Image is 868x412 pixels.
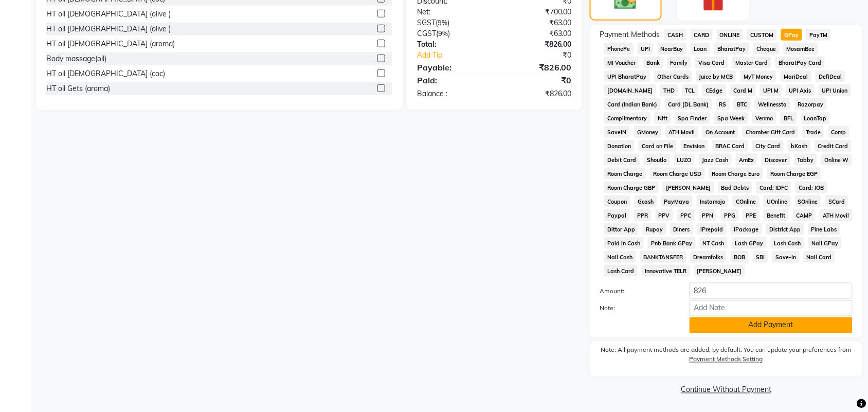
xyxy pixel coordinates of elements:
[604,70,650,82] span: UPI BharatPay
[690,355,763,364] label: Payment Methods Setting
[604,168,646,180] span: Room Charge
[494,74,580,86] div: ₹0
[733,195,759,207] span: COnline
[681,140,709,152] span: Envision
[409,17,495,28] div: ( )
[794,98,827,110] span: Razorpay
[815,140,852,152] span: Credit Card
[694,265,746,277] span: [PERSON_NAME]
[604,43,634,55] span: PhonePe
[721,209,739,221] span: PPG
[801,112,830,124] span: LoanTap
[700,237,728,249] span: NT Cash
[667,57,692,68] span: Family
[712,140,748,152] span: BRAC Card
[747,29,777,41] span: CUSTOM
[642,265,690,277] span: Innovative TELR
[732,57,771,68] span: Master Card
[743,126,799,138] span: Chamber Gift Card
[46,68,165,79] div: HT oil [DEMOGRAPHIC_DATA] (coc)
[808,223,841,235] span: Pine Labs
[494,28,580,39] div: ₹63.00
[702,126,738,138] span: On Account
[604,195,630,207] span: Coupon
[592,385,861,396] a: Continue Without Payment
[664,29,686,41] span: CASH
[604,112,650,124] span: Complimentary
[650,168,705,180] span: Room Charge USD
[691,29,713,41] span: CARD
[46,83,110,94] div: HT oil Gets (aroma)
[771,237,804,249] span: Lash Cash
[709,168,764,180] span: Room Charge Euro
[640,251,686,263] span: BANKTANSFER
[755,98,790,110] span: Wellnessta
[417,29,436,38] span: CGST
[766,223,804,235] span: District App
[604,223,639,235] span: Dittor App
[46,24,171,34] div: HT oil [DEMOGRAPHIC_DATA] (olive )
[665,98,712,110] span: Card (DL Bank)
[600,29,660,40] span: Payment Methods
[691,251,727,263] span: Dreamfolks
[643,57,663,68] span: Bank
[592,304,682,313] label: Note:
[717,29,744,41] span: ONLINE
[494,61,580,74] div: ₹826.00
[604,154,640,166] span: Debit Card
[604,182,659,193] span: Room Charge GBP
[675,112,711,124] span: Spa Finder
[820,209,853,221] span: ATH Movil
[752,112,776,124] span: Venmo
[803,126,824,138] span: Trade
[784,43,819,55] span: MosamBee
[604,237,644,249] span: Paid in Cash
[816,70,845,82] span: DefiDeal
[604,84,656,96] span: [DOMAIN_NAME]
[740,70,776,82] span: MyT Money
[592,287,682,296] label: Amount:
[604,209,630,221] span: Paypal
[635,195,657,207] span: Gcash
[648,237,696,249] span: Pnb Bank GPay
[697,195,729,207] span: Instamojo
[46,9,171,20] div: HT oil [DEMOGRAPHIC_DATA] (olive )
[781,112,797,124] span: BFL
[699,209,717,221] span: PPN
[409,74,495,86] div: Paid:
[660,84,678,96] span: THD
[666,126,699,138] span: ATH Movil
[655,112,671,124] span: Nift
[752,140,784,152] span: City Card
[494,39,580,50] div: ₹826.00
[764,209,789,221] span: Benefit
[821,154,852,166] span: Online W
[697,223,727,235] span: iPrepaid
[788,140,811,152] span: bKash
[775,57,825,68] span: BharatPay Card
[804,251,836,263] span: Nail Card
[604,98,661,110] span: Card (Indian Bank)
[671,223,694,235] span: Diners
[825,195,848,207] span: SCard
[409,61,495,74] div: Payable:
[46,53,106,64] div: Body massage(oil)
[756,182,791,193] span: Card: IDFC
[781,70,811,82] span: MariDeal
[634,209,652,221] span: PPR
[494,88,580,99] div: ₹826.00
[46,39,175,49] div: HT oil [DEMOGRAPHIC_DATA] (aroma)
[795,182,827,193] span: Card: IOB
[604,140,635,152] span: Donation
[753,251,768,263] span: SBI
[731,223,762,235] span: iPackage
[743,209,760,221] span: PPE
[696,70,737,82] span: Juice by MCB
[654,70,692,82] span: Other Cards
[828,126,850,138] span: Comp
[604,251,636,263] span: Nail Cash
[695,57,728,68] span: Visa Card
[417,18,436,27] span: SGST
[409,39,495,50] div: Total:
[734,98,751,110] span: BTC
